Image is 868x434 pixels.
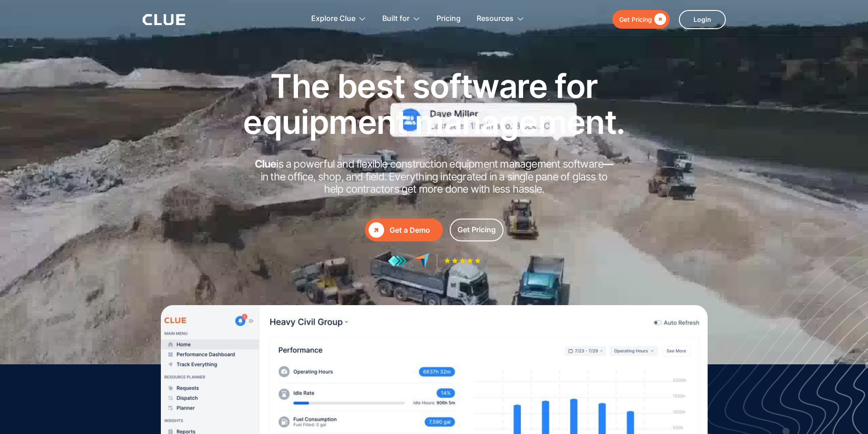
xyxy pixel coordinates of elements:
[369,222,384,238] div: 
[612,10,670,29] a: Get Pricing
[603,158,613,170] strong: —
[382,5,410,33] div: Built for
[311,5,366,33] div: Explore Clue
[437,5,461,33] a: Pricing
[414,253,430,269] img: reviews at capterra
[619,14,652,25] div: Get Pricing
[679,10,726,29] a: Login
[388,255,407,267] img: reviews at getapp
[229,68,639,140] h1: The best software for equipment management.
[477,5,514,33] div: Resources
[652,14,666,25] div: 
[457,224,496,235] div: Get Pricing
[311,5,355,33] div: Explore Clue
[382,5,421,33] div: Built for
[450,219,503,241] a: Get Pricing
[252,158,616,196] h2: is a powerful and flexible construction equipment management software in the office, shop, and fi...
[365,219,443,241] a: Get a Demo
[444,258,481,264] img: Five-star rating icon
[477,5,524,33] div: Resources
[255,158,277,170] strong: Clue
[390,225,439,236] div: Get a Demo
